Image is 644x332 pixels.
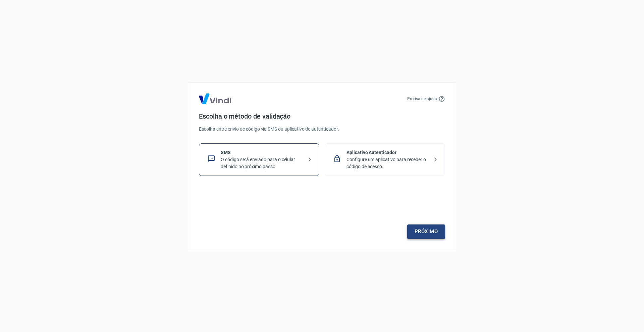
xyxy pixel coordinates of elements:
[407,224,445,239] a: Próximo
[221,156,303,170] p: O código será enviado para o celular definido no próximo passo.
[199,93,231,104] img: Logo Vind
[325,143,445,176] div: Aplicativo AutenticadorConfigure um aplicativo para receber o código de acesso.
[199,143,319,176] div: SMSO código será enviado para o celular definido no próximo passo.
[221,149,303,156] p: SMS
[346,156,429,170] p: Configure um aplicativo para receber o código de acesso.
[199,126,445,133] p: Escolha entre envio de código via SMS ou aplicativo de autenticador.
[346,149,429,156] p: Aplicativo Autenticador
[199,112,445,120] h4: Escolha o método de validação
[407,96,437,102] p: Precisa de ajuda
